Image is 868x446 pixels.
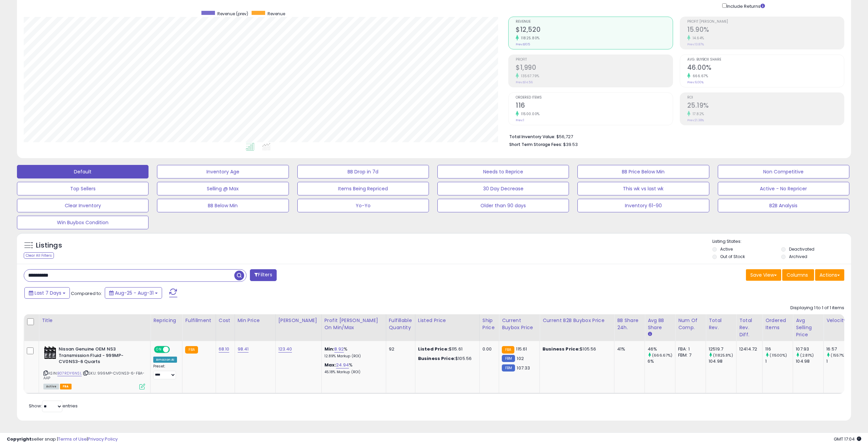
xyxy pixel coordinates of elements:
[687,42,704,46] small: Prev: 13.87%
[712,238,851,245] p: Listing States:
[389,346,410,352] div: 92
[517,365,530,371] span: 107.33
[250,269,276,281] button: Filters
[418,355,455,362] b: Business Price:
[519,73,539,79] small: 13567.79%
[502,346,514,354] small: FBA
[687,80,704,84] small: Prev: 6.00%
[796,317,821,338] div: Avg Selling Price
[739,317,759,338] div: Total Rev. Diff.
[17,165,149,178] button: Default
[516,118,524,122] small: Prev: 1
[709,317,733,331] div: Total Rev.
[334,346,344,353] a: 8.92
[238,346,249,353] a: 98.41
[297,199,429,212] button: Yo-Yo
[563,141,578,148] span: $39.53
[43,346,57,360] img: 51oNb4Mv03L._SL40_.jpg
[678,346,701,352] div: FBA: 1
[770,353,787,358] small: (11500%)
[718,182,849,195] button: Active - No Repricer
[542,317,611,324] div: Current B2B Buybox Price
[516,64,672,73] h2: $1,990
[720,254,745,259] label: Out of Stock
[678,317,703,331] div: Num of Comp.
[765,317,790,331] div: Ordered Items
[516,80,533,84] small: Prev: $14.56
[815,269,844,281] button: Actions
[519,111,540,116] small: 11500.00%
[43,384,59,389] span: All listings currently available for purchase on Amazon
[516,58,672,62] span: Profit
[709,346,736,352] div: 12519.7
[516,42,530,46] small: Prev: $105
[782,269,814,281] button: Columns
[787,272,808,278] span: Columns
[577,182,709,195] button: This wk vs last wk
[35,290,61,296] span: Last 7 Days
[57,370,82,376] a: B07RDY6NSL
[418,346,449,352] b: Listed Price:
[800,353,814,358] small: (2.81%)
[617,317,642,331] div: BB Share 24h.
[157,182,289,195] button: Selling @ Max
[709,358,736,364] div: 104.98
[24,287,70,299] button: Last 7 Days
[7,436,118,443] div: seller snap | |
[746,269,781,281] button: Save View
[324,362,381,375] div: %
[169,347,180,353] span: OFF
[153,364,177,379] div: Preset:
[648,317,672,331] div: Avg BB Share
[542,346,609,352] div: $105.56
[831,353,846,358] small: (1557%)
[826,317,851,324] div: Velocity
[115,290,154,296] span: Aug-25 - Aug-31
[577,165,709,178] button: BB Price Below Min
[437,165,569,178] button: Needs to Reprice
[687,96,844,100] span: ROI
[509,142,562,147] b: Short Term Storage Fees:
[687,64,844,73] h2: 46.00%
[185,346,198,354] small: FBA
[509,132,839,140] li: $56,727
[278,317,319,324] div: [PERSON_NAME]
[509,134,555,140] b: Total Inventory Value:
[687,20,844,24] span: Profit [PERSON_NAME]
[516,96,672,100] span: Ordered Items
[321,314,386,341] th: The percentage added to the cost of goods (COGS) that forms the calculator for Min & Max prices.
[648,331,652,337] small: Avg BB Share.
[324,362,336,368] b: Max:
[297,165,429,178] button: BB Drop in 7d
[718,199,849,212] button: B2B Analysis
[713,353,733,358] small: (11825.8%)
[765,358,793,364] div: 1
[437,182,569,195] button: 30 Day Decrease
[690,73,708,79] small: 666.67%
[516,20,672,24] span: Revenue
[219,346,230,353] a: 68.10
[652,353,672,358] small: (666.67%)
[648,346,675,352] div: 46%
[516,26,672,35] h2: $12,520
[796,358,823,364] div: 104.98
[482,346,494,352] div: 0.00
[789,246,814,252] label: Deactivated
[389,317,412,331] div: Fulfillable Quantity
[336,362,349,368] a: 24.94
[437,199,569,212] button: Older than 90 days
[502,355,515,362] small: FBM
[60,384,72,389] span: FBA
[516,346,527,352] span: 115.61
[789,254,807,259] label: Archived
[17,199,149,212] button: Clear Inventory
[542,346,580,352] b: Business Price:
[268,11,285,17] span: Revenue
[418,346,474,352] div: $115.61
[678,352,701,358] div: FBM: 7
[826,346,854,352] div: 16.57
[278,346,292,353] a: 123.40
[24,252,54,259] div: Clear All Filters
[217,11,248,17] span: Revenue (prev)
[617,346,639,352] div: 41%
